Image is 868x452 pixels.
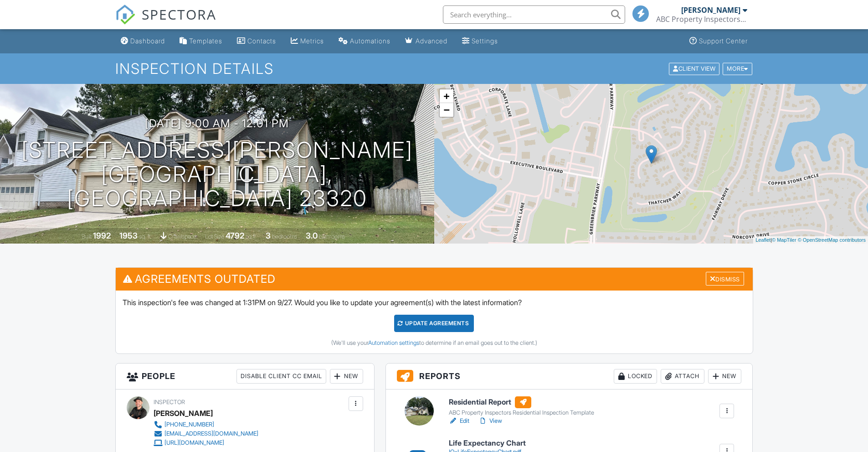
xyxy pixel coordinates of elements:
div: | [753,236,868,244]
span: crawlspace [168,233,196,240]
div: New [330,369,363,384]
a: [URL][DOMAIN_NAME] [154,438,258,447]
div: Support Center [699,37,748,45]
a: Leaflet [755,237,770,243]
img: The Best Home Inspection Software - Spectora [115,5,135,25]
div: Settings [472,37,498,45]
a: Automation settings [368,339,419,346]
span: bathrooms [319,233,345,240]
h3: Reports [386,364,753,390]
a: [EMAIL_ADDRESS][DOMAIN_NAME] [154,429,258,438]
div: 4792 [226,231,244,240]
div: 3 [266,231,271,240]
a: Metrics [287,33,328,50]
div: Disable Client CC Email [236,369,326,384]
span: Inspector [154,399,185,405]
span: sq.ft. [246,233,257,240]
h3: [DATE] 9:00 am - 12:01 pm [145,117,289,130]
a: Client View [668,65,722,72]
div: Client View [669,62,719,75]
h3: Agreements Outdated [116,268,753,290]
div: Advanced [416,37,447,45]
div: [PHONE_NUMBER] [164,421,214,428]
a: Automations (Basic) [335,33,394,50]
a: Support Center [686,33,751,50]
span: Built [82,233,92,240]
div: [EMAIL_ADDRESS][DOMAIN_NAME] [164,430,258,437]
div: Locked [614,369,657,384]
a: Settings [458,33,502,50]
div: Dashboard [130,37,165,45]
a: Advanced [401,33,451,50]
a: Residential Report ABC Property Inspectors Residential Inspection Template [449,396,594,416]
div: Automations [350,37,390,45]
div: Dismiss [706,272,744,286]
span: SPECTORA [142,5,216,24]
div: [PERSON_NAME] [681,5,740,15]
h6: Life Expectancy Chart [449,439,526,447]
a: Dashboard [117,33,169,50]
div: More [723,62,752,75]
span: bedrooms [272,233,297,240]
div: 3.0 [306,231,318,240]
div: [URL][DOMAIN_NAME] [164,439,224,447]
h3: People [116,364,374,390]
div: Templates [189,37,222,45]
div: New [708,369,741,384]
div: 1953 [119,231,138,240]
a: SPECTORA [115,12,216,31]
a: Zoom in [440,89,453,103]
div: This inspection's fee was changed at 1:31PM on 9/27. Would you like to update your agreement(s) w... [116,291,753,353]
h6: Residential Report [449,396,594,408]
a: © MapTiler [772,237,796,243]
a: Templates [176,33,226,50]
div: 1992 [93,231,111,240]
a: View [478,416,502,426]
div: Attach [661,369,704,384]
div: Metrics [300,37,324,45]
span: Lot Size [205,233,224,240]
a: [PHONE_NUMBER] [154,420,258,429]
div: ABC Property Inspectors Residential Inspection Template [449,409,594,416]
a: Edit [449,416,469,426]
div: Contacts [247,37,276,45]
a: Contacts [233,33,280,50]
a: © OpenStreetMap contributors [798,237,866,243]
input: Search everything... [443,5,625,24]
h1: Inspection Details [115,61,753,77]
span: sq. ft. [139,233,152,240]
div: (We'll use your to determine if an email goes out to the client.) [123,339,746,347]
div: [PERSON_NAME] [154,406,213,420]
a: Zoom out [440,103,453,117]
div: Update Agreements [394,315,474,332]
h1: [STREET_ADDRESS][PERSON_NAME] [GEOGRAPHIC_DATA], [GEOGRAPHIC_DATA] 23320 [15,138,420,210]
div: ABC Property Inspectors LLC [656,15,747,24]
